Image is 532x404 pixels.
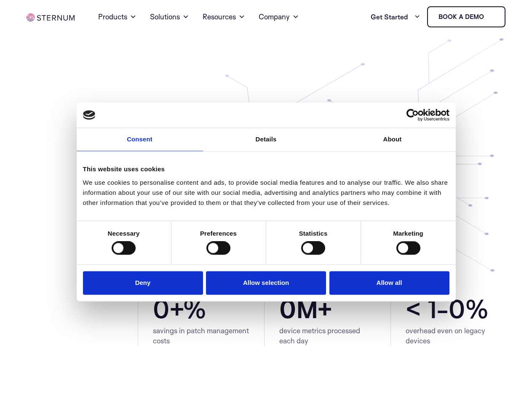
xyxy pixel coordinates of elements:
[169,295,249,322] span: +%
[83,178,449,208] div: We use cookies to personalise content and ads, to provide social media features and to analyse ou...
[153,295,169,322] span: 0
[299,230,328,237] strong: Statistics
[259,2,299,32] a: Company
[83,164,449,174] div: This website uses cookies
[150,2,189,32] a: Solutions
[449,295,465,322] span: 0
[203,128,329,151] a: Details
[98,2,136,32] a: Products
[406,326,505,346] div: overhead even on legacy devices
[279,295,296,322] span: 0
[406,295,449,322] span: < 1-
[329,128,456,151] a: About
[83,110,96,120] img: logo
[77,128,203,151] a: Consent
[427,6,505,27] a: Book a demo
[487,13,494,20] img: sternum iot
[153,326,249,346] div: savings in patch management costs
[203,2,245,32] a: Resources
[465,295,505,322] span: %
[200,230,237,237] strong: Preferences
[108,230,140,237] strong: Necessary
[279,326,376,346] div: device metrics processed each day
[376,109,449,121] a: Usercentrics Cookiebot - opens in a new window
[296,295,376,322] span: M+
[329,271,449,295] button: Allow all
[393,230,423,237] strong: Marketing
[83,271,203,295] button: Deny
[27,13,75,21] img: sternum iot
[371,8,420,25] a: Get Started
[206,271,326,295] button: Allow selection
